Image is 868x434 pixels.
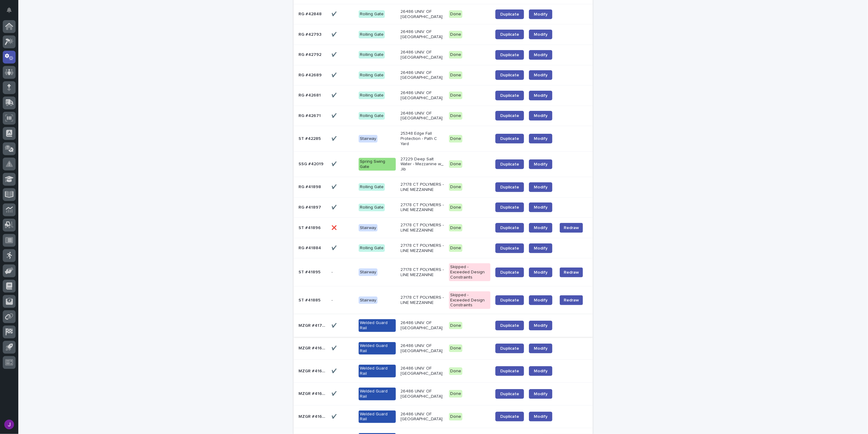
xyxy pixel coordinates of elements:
button: Redraw [560,223,583,233]
p: 27178 CT POLYMERS - LINE MEZZANINE [401,243,444,253]
div: Done [449,31,462,38]
div: Done [449,92,462,99]
p: MZGR #41664 [298,413,328,419]
div: Stairway [359,297,378,304]
p: - [331,297,334,303]
div: Welded Guard Rail [359,319,396,332]
tr: RG #42792RG #42792 ✔️✔️ Rolling Gate26486 UNIV. OF [GEOGRAPHIC_DATA]DoneDuplicateModify [294,45,593,65]
div: Notifications [8,7,16,17]
div: Stairway [359,224,378,232]
tr: MZGR #41673MZGR #41673 ✔️✔️ Welded Guard Rail26486 UNIV. OF [GEOGRAPHIC_DATA]DoneDuplicateModify [294,360,593,383]
p: 26486 UNIV. OF [GEOGRAPHIC_DATA] [401,29,444,40]
tr: ST #41885ST #41885 -- Stairway27178 CT POLYMERS - LINE MEZZANINESkipped - Exceeded Design Constra... [294,286,593,314]
p: MZGR #41665 [298,390,328,396]
div: Done [449,51,462,59]
a: Modify [529,412,552,421]
p: MZGR #41693 [298,345,328,351]
p: MZGR #41720 [298,322,328,328]
span: Modify [534,270,548,275]
span: Modify [534,73,548,77]
div: Stairway [359,268,378,276]
p: 26486 UNIV. OF [GEOGRAPHIC_DATA] [401,111,444,121]
span: Duplicate [500,323,519,328]
span: Duplicate [500,73,519,77]
p: ✔️ [331,367,338,374]
span: Duplicate [500,162,519,166]
span: Duplicate [500,392,519,396]
tr: RG #42671RG #42671 ✔️✔️ Rolling Gate26486 UNIV. OF [GEOGRAPHIC_DATA]DoneDuplicateModify [294,106,593,126]
p: ✔️ [331,413,338,419]
p: RG #41898 [298,183,322,190]
p: ✔️ [331,390,338,396]
a: Duplicate [495,202,524,212]
tr: MZGR #41720MZGR #41720 ✔️✔️ Welded Guard Rail26486 UNIV. OF [GEOGRAPHIC_DATA]DoneDuplicateModify [294,314,593,337]
div: Rolling Gate [359,92,385,99]
div: Done [449,183,462,191]
a: Duplicate [495,321,524,330]
a: Duplicate [495,159,524,169]
span: Duplicate [500,270,519,275]
p: ✔️ [331,345,338,351]
a: Modify [529,91,552,100]
tr: RG #41884RG #41884 ✔️✔️ Rolling Gate27178 CT POLYMERS - LINE MEZZANINEDoneDuplicateModify [294,238,593,258]
div: Done [449,135,462,143]
a: Modify [529,182,552,192]
p: RG #42671 [298,112,322,119]
span: Duplicate [500,246,519,250]
span: Modify [534,162,548,166]
p: MZGR #41673 [298,367,328,374]
p: RG #42793 [298,31,323,37]
span: Modify [534,53,548,57]
p: 26486 UNIV. OF [GEOGRAPHIC_DATA] [401,70,444,81]
p: RG #42792 [298,51,323,57]
tr: RG #42793RG #42793 ✔️✔️ Rolling Gate26486 UNIV. OF [GEOGRAPHIC_DATA]DoneDuplicateModify [294,24,593,45]
button: Notifications [3,4,16,16]
a: Modify [529,134,552,144]
a: Modify [529,223,552,233]
div: Spring Swing Gate [359,158,396,171]
p: RG #42681 [298,92,322,98]
p: ST #41895 [298,268,322,275]
a: Modify [529,159,552,169]
span: Duplicate [500,226,519,230]
a: Duplicate [495,295,524,305]
span: Redraw [564,225,579,231]
p: 27229 Deep Salt Water - Mezzanine w_ Jib [401,157,444,172]
span: Modify [534,185,548,189]
span: Redraw [564,297,579,303]
div: Rolling Gate [359,204,385,211]
div: Rolling Gate [359,244,385,252]
div: Welded Guard Rail [359,342,396,355]
div: Skipped - Exceeded Design Constraints [449,291,490,309]
a: Duplicate [495,182,524,192]
a: Modify [529,366,552,376]
span: Modify [534,392,548,396]
a: Modify [529,321,552,330]
p: 26486 UNIV. OF [GEOGRAPHIC_DATA] [401,412,444,422]
tr: SSG #42019SSG #42019 ✔️✔️ Spring Swing Gate27229 Deep Salt Water - Mezzanine w_ JibDoneDuplicateM... [294,151,593,177]
a: Duplicate [495,30,524,39]
span: Modify [534,226,548,230]
div: Rolling Gate [359,10,385,18]
p: ST #41885 [298,297,322,303]
div: Done [449,345,462,352]
span: Modify [534,346,548,351]
p: 27178 CT POLYMERS - LINE MEZZANINE [401,182,444,192]
a: Duplicate [495,111,524,121]
tr: RG #42681RG #42681 ✔️✔️ Rolling Gate26486 UNIV. OF [GEOGRAPHIC_DATA]DoneDuplicateModify [294,86,593,106]
div: Rolling Gate [359,183,385,191]
p: 26486 UNIV. OF [GEOGRAPHIC_DATA] [401,389,444,399]
span: Duplicate [500,114,519,118]
p: RG #41897 [298,204,322,210]
p: ✔️ [331,51,338,57]
p: ✔️ [331,135,338,141]
p: 27178 CT POLYMERS - LINE MEZZANINE [401,202,444,213]
p: ✔️ [331,10,338,17]
p: ✔️ [331,160,338,167]
p: ✔️ [331,92,338,98]
a: Duplicate [495,91,524,100]
p: 26486 UNIV. OF [GEOGRAPHIC_DATA] [401,90,444,101]
div: Done [449,204,462,211]
span: Modify [534,369,548,373]
button: users-avatar [3,418,16,431]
